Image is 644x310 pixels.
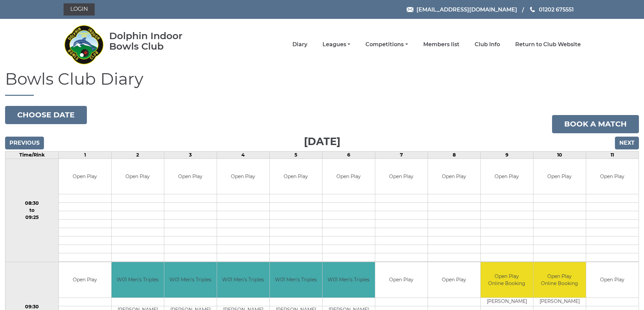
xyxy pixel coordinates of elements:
[59,159,111,194] td: Open Play
[586,151,639,159] td: 11
[480,151,533,159] td: 9
[322,151,375,159] td: 6
[533,151,586,159] td: 10
[481,298,533,306] td: [PERSON_NAME]
[428,151,480,159] td: 8
[292,41,307,48] a: Diary
[112,262,164,298] td: W01 Men's Triples
[416,6,517,12] span: [EMAIL_ADDRESS][DOMAIN_NAME]
[64,21,104,68] img: Dolphin Indoor Bowls Club
[5,159,59,262] td: 08:30 to 09:25
[164,159,217,194] td: Open Play
[323,159,375,194] td: Open Play
[5,106,87,124] button: Choose date
[269,151,322,159] td: 5
[375,262,428,298] td: Open Play
[58,151,111,159] td: 1
[428,262,480,298] td: Open Play
[533,298,586,306] td: [PERSON_NAME]
[164,151,217,159] td: 3
[586,262,639,298] td: Open Play
[111,151,164,159] td: 2
[64,3,95,16] a: Login
[375,159,428,194] td: Open Play
[59,262,111,298] td: Open Play
[529,5,574,14] a: Phone us 01202 675551
[407,5,517,14] a: Email [EMAIL_ADDRESS][DOMAIN_NAME]
[530,7,535,12] img: Phone us
[533,159,586,194] td: Open Play
[323,41,350,48] a: Leagues
[270,159,322,194] td: Open Play
[270,262,322,298] td: W01 Men's Triples
[375,151,428,159] td: 7
[365,41,408,48] a: Competitions
[112,159,164,194] td: Open Play
[481,262,533,298] td: Open Play Online Booking
[407,7,413,12] img: Email
[5,70,639,96] h1: Bowls Club Diary
[423,41,459,48] a: Members list
[539,6,574,12] span: 01202 675551
[533,262,586,298] td: Open Play Online Booking
[586,159,639,194] td: Open Play
[481,159,533,194] td: Open Play
[5,137,44,149] input: Previous
[552,115,639,133] a: Book a match
[5,151,59,159] td: Time/Rink
[217,151,269,159] td: 4
[217,159,269,194] td: Open Play
[475,41,500,48] a: Club Info
[428,159,480,194] td: Open Play
[109,31,204,52] div: Dolphin Indoor Bowls Club
[515,41,581,48] a: Return to Club Website
[323,262,375,298] td: W01 Men's Triples
[615,137,639,149] input: Next
[164,262,217,298] td: W01 Men's Triples
[217,262,269,298] td: W01 Men's Triples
